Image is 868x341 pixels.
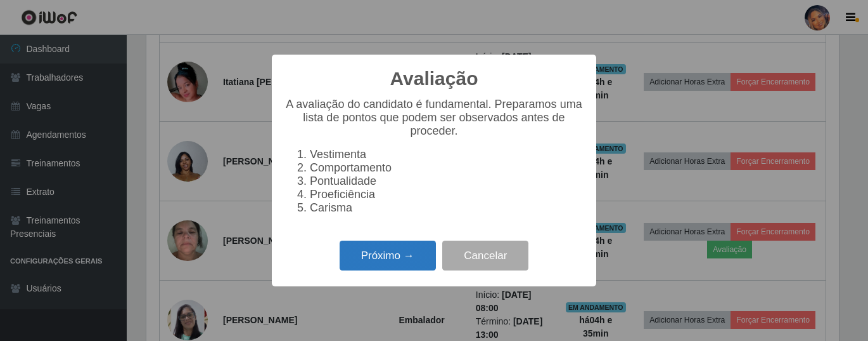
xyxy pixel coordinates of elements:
button: Cancelar [442,241,528,271]
li: Comportamento [310,161,584,175]
li: Vestimenta [310,148,584,161]
button: Próximo → [340,241,436,271]
h2: Avaliação [390,67,478,90]
li: Pontualidade [310,175,584,188]
p: A avaliação do candidato é fundamental. Preparamos uma lista de pontos que podem ser observados a... [284,98,584,138]
li: Carisma [310,201,584,215]
li: Proeficiência [310,188,584,201]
